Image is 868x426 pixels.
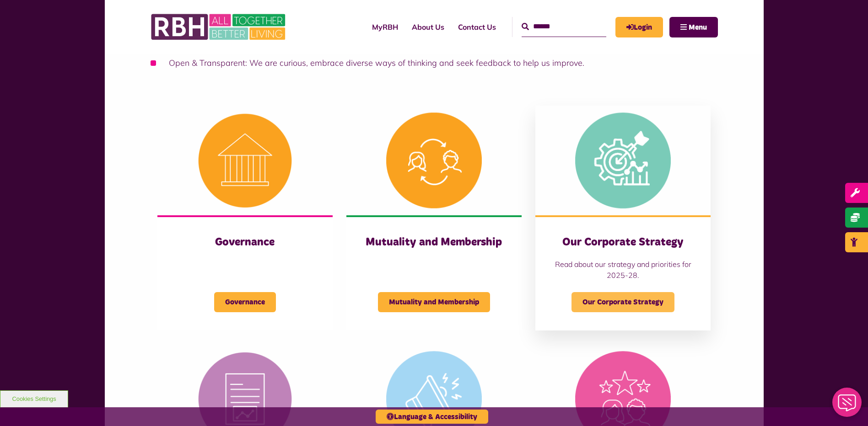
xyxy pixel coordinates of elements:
[669,17,718,37] button: Navigation
[535,106,711,215] img: Corporate Strategy
[535,106,711,330] a: Our Corporate Strategy Read about our strategy and priorities for 2025-28. Our Corporate Strategy
[365,15,405,39] a: MyRBH
[365,235,503,250] h3: Mutuality and Membership
[176,235,314,250] h3: Governance
[615,17,663,37] a: MyRBH
[405,15,451,39] a: About Us
[214,292,276,312] span: Governance
[689,24,707,31] span: Menu
[827,385,868,426] iframe: Netcall Web Assistant for live chat
[151,9,288,45] img: RBH
[346,106,522,330] a: Mutuality and Membership Mutuality and Membership
[554,259,692,281] p: Read about our strategy and priorities for 2025-28.
[522,17,606,37] input: Search
[151,57,718,69] li: Open & Transparent: We are curious, embrace diverse ways of thinking and seek feedback to help us...
[554,235,692,250] h3: Our Corporate Strategy
[571,292,674,312] span: Our Corporate Strategy
[157,106,333,215] img: Governance
[451,15,503,39] a: Contact Us
[378,292,490,312] span: Mutuality and Membership
[346,106,522,215] img: Mutuality
[157,106,333,330] a: Governance Governance
[376,410,488,424] button: Language & Accessibility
